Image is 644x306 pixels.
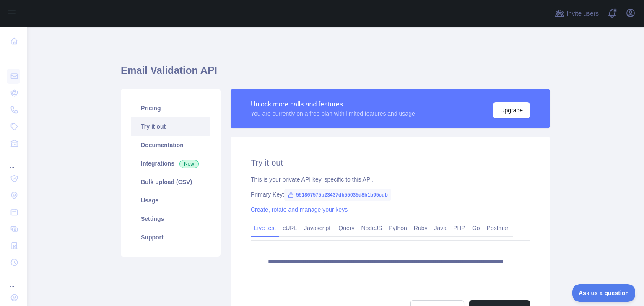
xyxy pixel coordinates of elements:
[251,175,530,184] div: This is your private API key, specific to this API.
[450,221,469,235] a: PHP
[385,221,410,235] a: Python
[301,221,334,235] a: Javascript
[7,153,20,169] div: ...
[469,221,483,235] a: Go
[566,9,599,18] span: Invite users
[279,221,301,235] a: cURL
[179,160,199,168] span: New
[131,191,210,210] a: Usage
[410,221,431,235] a: Ruby
[251,221,279,235] a: Live test
[251,190,530,199] div: Primary Key:
[251,206,348,213] a: Create, rotate and manage your keys
[131,210,210,228] a: Settings
[493,102,530,118] button: Upgrade
[131,117,210,136] a: Try it out
[131,228,210,246] a: Support
[131,173,210,191] a: Bulk upload (CSV)
[431,221,450,235] a: Java
[284,189,391,201] span: 551867575b23437db55035d8b1b95cdb
[251,157,530,169] h2: Try it out
[7,272,20,288] div: ...
[358,221,385,235] a: NodeJS
[251,99,415,109] div: Unlock more calls and features
[131,154,210,173] a: Integrations New
[131,136,210,154] a: Documentation
[572,284,636,302] iframe: Toggle Customer Support
[334,221,358,235] a: jQuery
[553,7,600,20] button: Invite users
[251,109,415,118] div: You are currently on a free plan with limited features and usage
[121,64,550,84] h1: Email Validation API
[7,50,20,67] div: ...
[131,99,210,117] a: Pricing
[483,221,513,235] a: Postman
